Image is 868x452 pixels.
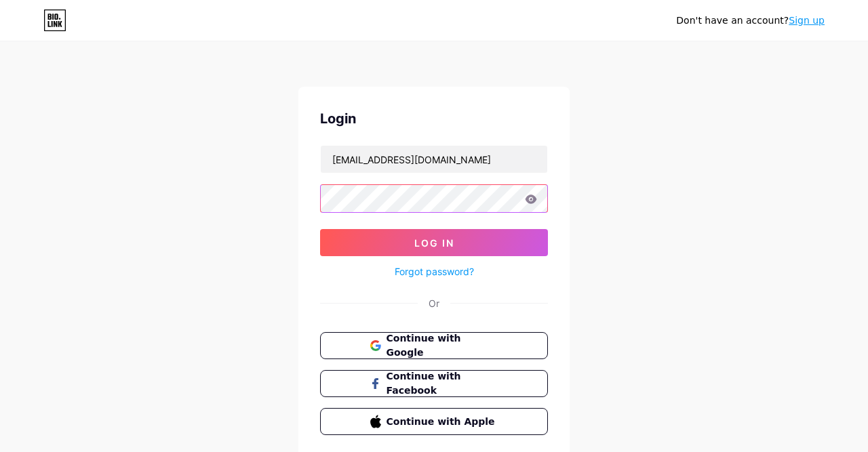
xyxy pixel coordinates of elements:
div: Login [320,108,548,129]
button: Log In [320,229,548,256]
a: Sign up [789,15,825,26]
button: Continue with Google [320,332,548,359]
button: Continue with Facebook [320,370,548,397]
span: Continue with Facebook [387,369,498,398]
div: Don't have an account? [676,14,825,28]
span: Log In [414,237,454,249]
input: Username [321,146,547,173]
button: Continue with Apple [320,408,548,435]
div: Or [429,296,439,310]
span: Continue with Google [387,331,498,360]
span: Continue with Apple [387,415,498,429]
a: Forgot password? [395,264,474,279]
